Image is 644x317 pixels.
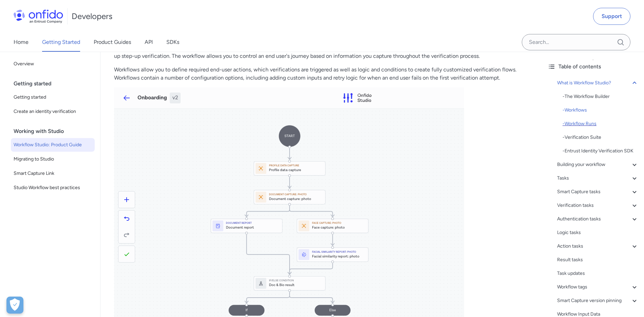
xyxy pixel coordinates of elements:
[14,141,92,149] span: Workflow Studio: Product Guide
[94,33,131,52] a: Product Guides
[14,107,92,116] span: Create an identity verification
[557,297,639,305] a: Smart Capture version pinning
[42,33,80,52] a: Getting Started
[14,124,97,138] div: Working with Studio
[557,269,639,278] a: Task updates
[563,93,639,101] div: - The Workflow Builder
[11,90,95,104] a: Getting started
[11,105,95,118] a: Create an identity verification
[11,181,95,195] a: Studio Workflow best practices
[14,155,92,163] span: Migrating to Studio
[557,188,639,196] a: Smart Capture tasks
[14,33,29,52] a: Home
[563,133,639,141] div: - Verification Suite
[14,77,97,90] div: Getting started
[557,201,639,210] a: Verification tasks
[563,120,639,128] div: - Workflow Runs
[563,93,639,101] a: -The Workflow Builder
[557,79,639,87] a: What is Workflow Studio?
[522,34,630,50] input: Onfido search input field
[557,256,639,264] a: Result tasks
[557,283,639,291] a: Workflow tags
[563,120,639,128] a: -Workflow Runs
[557,174,639,182] a: Tasks
[11,57,95,71] a: Overview
[11,138,95,152] a: Workflow Studio: Product Guide
[14,10,63,23] img: Onfido Logo
[548,63,639,71] div: Table of contents
[6,297,23,314] button: Open Preferences
[563,133,639,141] a: -Verification Suite
[563,147,639,155] a: -Entrust Identity Verification SDK
[14,184,92,192] span: Studio Workflow best practices
[6,297,23,314] div: Cookie Preferences
[11,152,95,166] a: Migrating to Studio
[166,33,179,52] a: SDKs
[14,169,92,178] span: Smart Capture Link
[593,8,630,25] a: Support
[145,33,153,52] a: API
[14,60,92,68] span: Overview
[563,106,639,114] a: -Workflows
[14,93,92,101] span: Getting started
[114,66,529,82] p: Workflows allow you to define required end-user actions, which verifications are triggered as wel...
[11,167,95,180] a: Smart Capture Link
[557,242,639,250] a: Action tasks
[557,215,639,223] a: Authentication tasks
[72,11,112,22] h1: Developers
[563,106,639,114] div: - Workflows
[557,161,639,169] a: Building your workflow
[557,229,639,237] a: Logic tasks
[563,147,639,155] div: - Entrust Identity Verification SDK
